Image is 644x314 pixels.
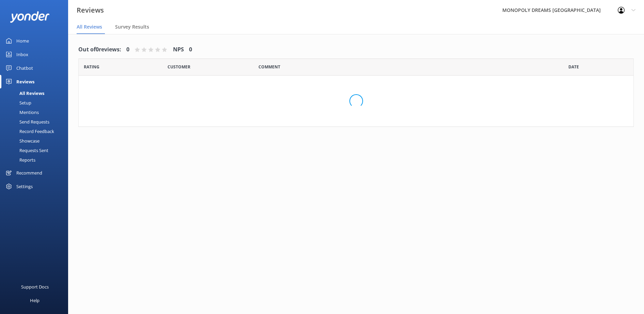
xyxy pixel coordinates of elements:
[16,48,28,61] div: Inbox
[568,64,579,70] span: Date
[16,166,42,180] div: Recommend
[4,127,54,136] div: Record Feedback
[4,88,68,98] a: All Reviews
[4,98,31,108] div: Setup
[126,45,129,54] h4: 0
[115,23,149,30] span: Survey Results
[189,45,192,54] h4: 0
[84,64,99,70] span: Date
[4,136,40,146] div: Showcase
[4,127,68,136] a: Record Feedback
[10,11,49,22] img: yonder-white-logo.png
[16,75,34,88] div: Reviews
[16,61,33,75] div: Chatbot
[4,146,68,155] a: Requests Sent
[78,45,121,54] h4: Out of 0 reviews:
[4,108,68,117] a: Mentions
[4,146,48,155] div: Requests Sent
[173,45,184,54] h4: NPS
[77,5,104,16] h3: Reviews
[4,98,68,108] a: Setup
[4,136,68,146] a: Showcase
[21,280,49,294] div: Support Docs
[258,64,280,70] span: Question
[4,117,49,127] div: Send Requests
[4,117,68,127] a: Send Requests
[4,155,35,165] div: Reports
[4,88,44,98] div: All Reviews
[16,34,29,48] div: Home
[77,23,102,30] span: All Reviews
[4,155,68,165] a: Reports
[30,294,40,307] div: Help
[4,108,39,117] div: Mentions
[16,180,33,193] div: Settings
[168,64,190,70] span: Date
